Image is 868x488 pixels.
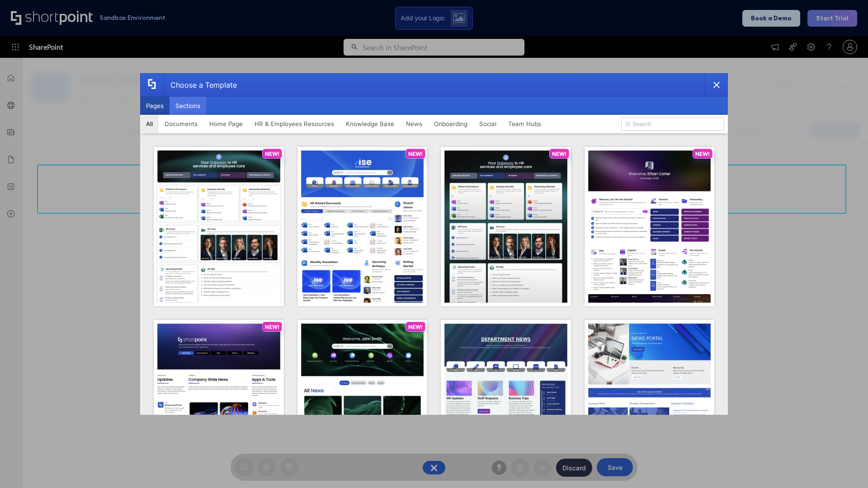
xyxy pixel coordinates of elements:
button: Home Page [203,115,249,133]
input: Search [621,117,724,131]
button: HR & Employees Resources [249,115,340,133]
iframe: Chat Widget [705,383,868,488]
p: NEW! [265,150,279,157]
div: template selector [140,73,728,415]
button: Knowledge Base [340,115,400,133]
button: All [140,115,159,133]
div: Choose a Template [163,74,237,96]
button: Social [473,115,502,133]
p: NEW! [408,324,423,330]
p: NEW! [265,324,279,330]
p: NEW! [408,150,423,157]
button: Pages [140,97,170,115]
button: Team Hubs [502,115,547,133]
button: News [400,115,428,133]
p: NEW! [695,150,710,157]
button: Documents [159,115,203,133]
button: Sections [170,97,206,115]
p: NEW! [552,150,566,157]
button: Onboarding [428,115,473,133]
